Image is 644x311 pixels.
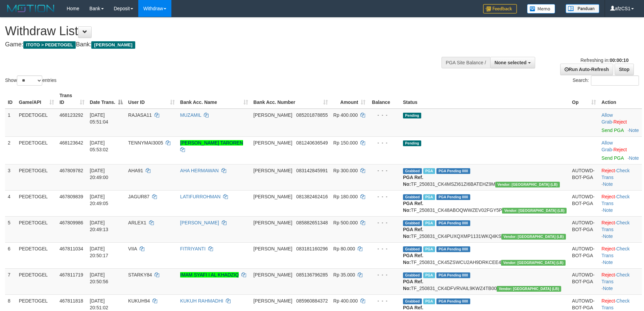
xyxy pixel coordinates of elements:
[591,75,639,86] input: Search:
[495,182,560,187] span: Vendor URL: https://dashboard.q2checkout.com/secure
[371,245,398,252] div: - - -
[599,216,642,242] td: · ·
[16,216,57,242] td: PEDETOGEL
[90,194,109,206] span: [DATE] 20:49:05
[16,242,57,268] td: PEDETOGEL
[16,109,57,137] td: PEDETOGEL
[601,112,613,125] span: ·
[180,220,219,225] a: [PERSON_NAME]
[436,194,470,200] span: PGA Pending
[629,155,639,161] a: Note
[483,4,517,14] img: Feedback.jpg
[569,164,599,190] td: AUTOWD-BOT-PGA
[403,201,423,213] b: PGA Ref. No:
[180,140,243,146] a: [PERSON_NAME] TAROREN
[254,298,292,304] span: [PERSON_NAME]
[254,112,292,118] span: [PERSON_NAME]
[23,41,76,49] span: ITOTO > PEDETOGEL
[601,272,629,284] a: Check Trans
[436,246,470,252] span: PGA Pending
[16,190,57,216] td: PEDETOGEL
[254,168,292,173] span: [PERSON_NAME]
[599,242,642,268] td: · ·
[599,268,642,294] td: · ·
[601,298,615,304] a: Reject
[403,194,422,200] span: Grabbed
[128,140,163,146] span: TENNYMAI3005
[403,298,422,304] span: Grabbed
[368,89,400,109] th: Balance
[371,271,398,278] div: - - -
[601,272,615,277] a: Reject
[371,139,398,146] div: - - -
[436,220,470,226] span: PGA Pending
[90,272,109,284] span: [DATE] 20:50:56
[403,246,422,252] span: Grabbed
[371,112,398,118] div: - - -
[180,112,201,118] a: MUZAMIL
[601,168,629,180] a: Check Trans
[403,279,423,291] b: PGA Ref. No:
[403,272,422,278] span: Grabbed
[333,168,358,173] span: Rp 300.000
[403,227,423,239] b: PGA Ref. No:
[296,272,328,277] span: Copy 085136796285 to clipboard
[17,75,42,86] select: Showentries
[423,220,435,226] span: Marked by afzCS1
[495,60,527,65] span: None selected
[16,164,57,190] td: PEDETOGEL
[601,194,615,199] a: Reject
[566,4,599,13] img: panduan.png
[560,64,613,75] a: Run Auto-Refresh
[57,89,87,109] th: Trans ID: activate to sort column ascending
[296,220,328,225] span: Copy 085882651348 to clipboard
[569,190,599,216] td: AUTOWD-BOT-PGA
[400,89,569,109] th: Status
[601,155,623,161] a: Send PGA
[400,268,569,294] td: TF_250831_CK4DFVRVAIL9KWZ4TB00
[5,136,16,164] td: 2
[90,298,109,310] span: [DATE] 20:51:02
[599,136,642,164] td: ·
[180,194,221,199] a: LATIFURROHMAN
[333,112,358,118] span: Rp 400.000
[296,246,328,251] span: Copy 083181160296 to clipboard
[333,246,355,251] span: Rp 80.000
[333,194,358,199] span: Rp 180.000
[251,89,331,109] th: Bank Acc. Number: activate to sort column ascending
[5,109,16,137] td: 1
[59,140,83,146] span: 468123642
[569,216,599,242] td: AUTOWD-BOT-PGA
[371,219,398,226] div: - - -
[569,89,599,109] th: Op: activate to sort column ascending
[5,89,16,109] th: ID
[601,128,623,133] a: Send PGA
[128,298,150,304] span: KUKUH94
[5,216,16,242] td: 5
[254,220,292,225] span: [PERSON_NAME]
[629,128,639,133] a: Note
[5,24,423,38] h1: Withdraw List
[423,246,435,252] span: Marked by afzCS1
[91,41,135,49] span: [PERSON_NAME]
[16,136,57,164] td: PEDETOGEL
[5,190,16,216] td: 4
[296,168,328,173] span: Copy 083142845991 to clipboard
[180,168,219,173] a: AHA HERMAWAN
[601,140,613,152] span: ·
[423,298,435,304] span: Marked by afzCS1
[403,140,421,146] span: Pending
[90,246,109,258] span: [DATE] 20:50:17
[501,234,566,240] span: Vendor URL: https://dashboard.q2checkout.com/secure
[5,164,16,190] td: 3
[59,194,83,199] span: 467809839
[501,260,566,266] span: Vendor URL: https://dashboard.q2checkout.com/secure
[254,272,292,277] span: [PERSON_NAME]
[615,64,634,75] a: Stop
[403,175,423,187] b: PGA Ref. No:
[601,220,629,232] a: Check Trans
[400,190,569,216] td: TF_250831_CK48ABOQWWZEV02FGY5P
[125,89,177,109] th: User ID: activate to sort column ascending
[423,168,435,174] span: Marked by afzCS1
[603,207,613,213] a: Note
